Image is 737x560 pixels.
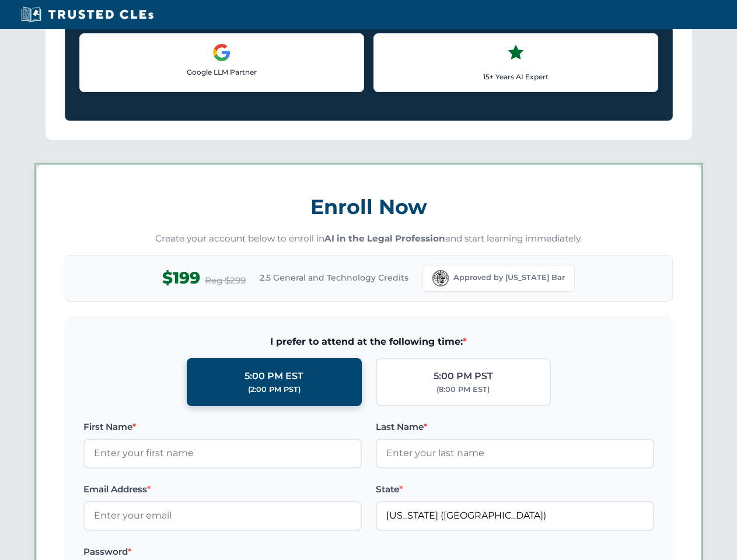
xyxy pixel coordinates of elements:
img: Google [212,43,231,62]
p: Create your account below to enroll in and start learning immediately. [65,232,673,246]
span: $199 [162,265,200,291]
span: Approved by [US_STATE] Bar [453,272,565,283]
h3: Enroll Now [65,188,673,225]
div: 5:00 PM PST [434,369,493,384]
label: First Name [83,420,362,434]
input: Enter your last name [376,439,654,468]
input: Enter your first name [83,439,362,468]
input: Enter your email [83,501,362,530]
img: Florida Bar [432,270,449,286]
img: Trusted CLEs [18,6,157,23]
span: Reg $299 [205,274,246,288]
div: (2:00 PM PST) [248,384,301,395]
input: Florida (FL) [376,501,654,530]
span: I prefer to attend at the following time: [83,334,654,349]
label: Password [83,545,362,559]
p: Google LLM Partner [89,66,354,78]
label: Last Name [376,420,654,434]
label: Email Address [83,482,362,496]
div: 5:00 PM EST [244,369,303,384]
label: State [376,482,654,496]
span: 2.5 General and Technology Credits [260,271,408,284]
strong: AI in the Legal Profession [324,233,445,244]
div: (8:00 PM EST) [436,384,490,395]
p: 15+ Years AI Expert [383,71,648,82]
